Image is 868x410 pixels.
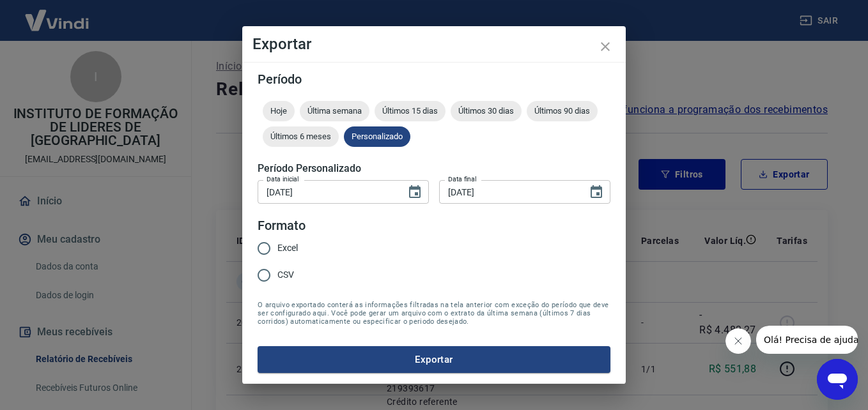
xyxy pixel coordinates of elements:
div: Hoje [263,101,295,121]
iframe: Botão para abrir a janela de mensagens [817,359,858,400]
span: Últimos 15 dias [375,106,446,116]
button: Choose date, selected date is 21 de ago de 2025 [584,179,609,205]
button: Exportar [258,346,610,373]
h4: Exportar [252,36,616,52]
div: Últimos 30 dias [451,101,522,121]
div: Última semana [300,101,369,121]
span: Personalizado [344,132,410,141]
span: Excel [277,241,298,255]
input: DD/MM/YYYY [258,180,397,204]
span: Hoje [263,106,295,116]
button: Choose date, selected date is 1 de ago de 2025 [402,179,428,205]
div: Últimos 15 dias [375,101,446,121]
span: Últimos 90 dias [527,106,598,116]
label: Data final [448,174,477,184]
label: Data inicial [267,174,299,184]
h5: Período Personalizado [258,162,610,175]
span: Últimos 6 meses [263,132,339,141]
iframe: Mensagem da empresa [756,326,858,354]
span: O arquivo exportado conterá as informações filtradas na tela anterior com exceção do período que ... [258,301,610,326]
button: close [590,31,621,62]
div: Últimos 6 meses [263,126,339,147]
div: Últimos 90 dias [527,101,598,121]
iframe: Fechar mensagem [725,328,751,354]
span: CSV [277,268,294,282]
legend: Formato [258,216,306,235]
div: Personalizado [344,126,410,147]
span: Última semana [300,106,369,116]
input: DD/MM/YYYY [439,180,578,204]
span: Últimos 30 dias [451,106,522,116]
h5: Período [258,73,610,86]
span: Olá! Precisa de ajuda? [8,9,107,19]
